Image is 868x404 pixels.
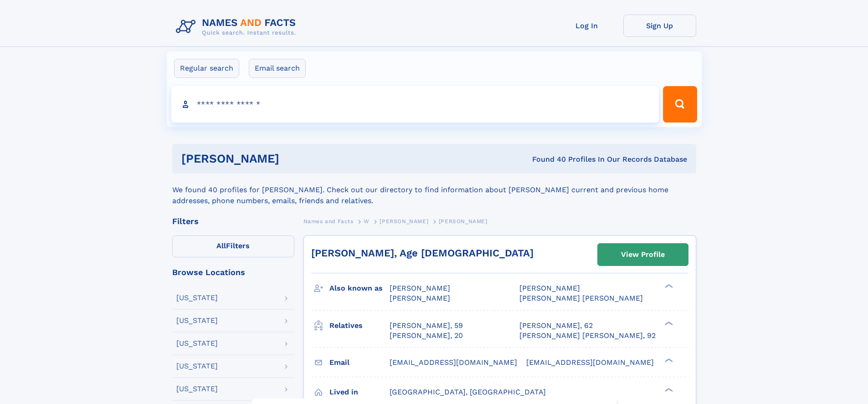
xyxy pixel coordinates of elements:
a: Sign Up [623,15,696,37]
span: [PERSON_NAME] [380,218,428,225]
a: [PERSON_NAME] [PERSON_NAME], 92 [519,331,656,341]
input: search input [171,86,659,123]
span: W [364,218,370,225]
span: [EMAIL_ADDRESS][DOMAIN_NAME] [526,358,654,367]
a: [PERSON_NAME], 59 [390,321,463,331]
div: Filters [172,217,294,225]
span: [PERSON_NAME] [390,284,450,292]
button: Search Button [663,86,697,123]
a: View Profile [598,244,688,266]
div: ❯ [663,357,673,363]
h3: Also known as [329,281,390,296]
div: View Profile [621,244,665,265]
a: [PERSON_NAME] [380,215,428,227]
span: [PERSON_NAME] [390,294,450,302]
a: W [364,215,370,227]
div: ❯ [663,320,673,326]
h3: Lived in [329,384,390,400]
div: ❯ [663,283,673,289]
div: Browse Locations [172,268,294,276]
span: [PERSON_NAME] [PERSON_NAME] [519,294,643,302]
div: We found 40 profiles for [PERSON_NAME]. Check out our directory to find information about [PERSON... [172,174,696,206]
div: [US_STATE] [176,340,218,347]
h3: Relatives [329,318,390,333]
div: Found 40 Profiles In Our Records Database [406,154,687,164]
div: ❯ [663,387,673,393]
img: Logo Names and Facts [172,15,303,39]
span: All [216,241,226,250]
span: [PERSON_NAME] [519,284,580,292]
a: [PERSON_NAME], 20 [390,331,463,341]
a: Names and Facts [303,215,354,227]
span: [EMAIL_ADDRESS][DOMAIN_NAME] [390,358,517,367]
a: Log In [550,15,623,37]
label: Filters [172,235,294,257]
h3: Email [329,355,390,370]
span: [GEOGRAPHIC_DATA], [GEOGRAPHIC_DATA] [390,388,546,396]
label: Email search [249,59,306,78]
span: [PERSON_NAME] [439,218,488,225]
div: [US_STATE] [176,363,218,370]
a: [PERSON_NAME], 62 [519,321,593,331]
a: [PERSON_NAME], Age [DEMOGRAPHIC_DATA] [311,247,534,259]
h1: [PERSON_NAME] [181,153,406,164]
div: [US_STATE] [176,317,218,324]
label: Regular search [174,59,239,78]
div: [US_STATE] [176,385,218,393]
div: [US_STATE] [176,294,218,302]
